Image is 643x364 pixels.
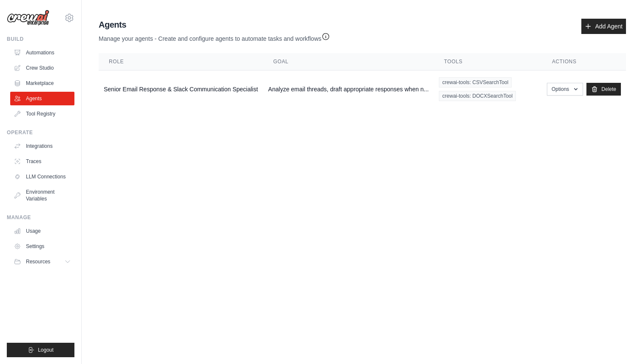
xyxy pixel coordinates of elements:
[99,31,330,43] p: Manage your agents - Create and configure agents to automate tasks and workflows
[10,92,74,105] a: Agents
[7,343,74,357] button: Logout
[439,91,516,101] span: crewai-tools: DOCXSearchTool
[263,71,434,108] td: Analyze email threads, draft appropriate responses when n...
[38,347,54,353] span: Logout
[99,53,263,71] th: Role
[547,83,583,96] button: Options
[99,71,263,108] td: Senior Email Response & Slack Communication Specialist
[581,19,626,34] a: Add Agent
[586,83,621,96] a: Delete
[542,53,626,71] th: Actions
[10,185,74,206] a: Environment Variables
[10,240,74,253] a: Settings
[10,139,74,153] a: Integrations
[7,129,74,136] div: Operate
[7,36,74,42] div: Build
[10,61,74,75] a: Crew Studio
[10,255,74,268] button: Resources
[10,155,74,168] a: Traces
[99,19,330,31] h2: Agents
[439,77,512,87] span: crewai-tools: CSVSearchTool
[7,10,49,26] img: Logo
[26,258,50,265] span: Resources
[10,170,74,183] a: LLM Connections
[263,53,434,71] th: Goal
[10,224,74,238] a: Usage
[10,76,74,90] a: Marketplace
[600,323,643,364] iframe: Chat Widget
[7,214,74,221] div: Manage
[434,53,542,71] th: Tools
[10,107,74,121] a: Tool Registry
[10,46,74,59] a: Automations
